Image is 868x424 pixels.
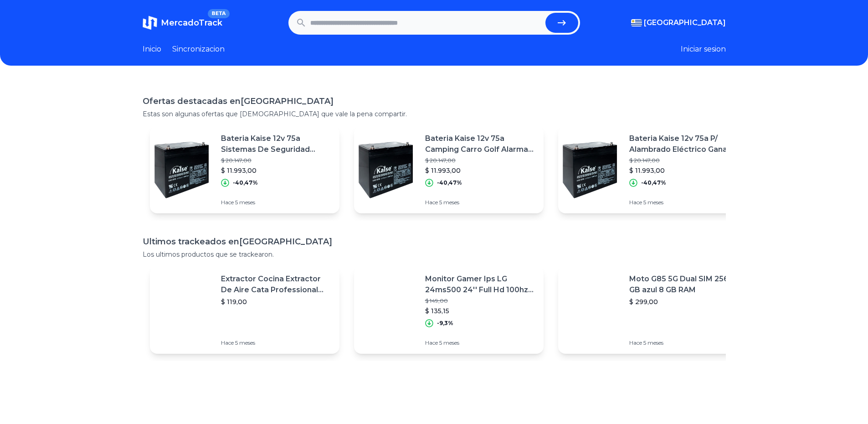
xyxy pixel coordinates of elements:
[221,133,332,155] p: Bateria Kaise 12v 75a Sistemas De Seguridad Hogar Y+ [PERSON_NAME]
[221,166,332,175] p: $ 11.993,00
[425,297,536,305] p: $ 149,00
[641,179,666,186] p: -40,47%
[629,157,740,164] p: $ 20.147,00
[629,133,740,155] p: Bateria Kaise 12v 75a P/ Alambrado Eléctrico Ganado Y+ [PERSON_NAME]
[150,266,339,354] a: Featured imageExtractor Cocina Extractor De Aire Cata Professional 500 Color Blanco$ 119,00Hace 5...
[221,339,332,346] p: Hace 5 meses
[629,339,740,346] p: Hace 5 meses
[221,274,332,295] p: Extractor Cocina Extractor De Aire Cata Professional 500 Color Blanco
[629,199,740,206] p: Hace 5 meses
[629,274,740,295] p: Moto G85 5G Dual SIM 256 GB azul 8 GB RAM
[558,266,748,354] a: Featured imageMoto G85 5G Dual SIM 256 GB azul 8 GB RAM$ 299,00Hace 5 meses
[172,44,225,55] a: Sincronizacion
[437,179,462,186] p: -40,47%
[354,278,418,342] img: Featured image
[425,306,536,315] p: $ 135,15
[143,16,222,30] a: MercadoTrackBETA
[558,126,748,213] a: Featured imageBateria Kaise 12v 75a P/ Alambrado Eléctrico Ganado Y+ [PERSON_NAME]$ 20.147,00$ 11...
[150,138,214,202] img: Featured image
[425,157,536,164] p: $ 20.147,00
[644,17,726,28] span: [GEOGRAPHIC_DATA]
[631,17,726,28] button: [GEOGRAPHIC_DATA]
[425,166,536,175] p: $ 11.993,00
[629,166,740,175] p: $ 11.993,00
[437,320,453,327] p: -9,3%
[150,278,214,342] img: Featured image
[143,44,161,55] a: Inicio
[150,126,339,213] a: Featured imageBateria Kaise 12v 75a Sistemas De Seguridad Hogar Y+ [PERSON_NAME]$ 20.147,00$ 11.9...
[143,109,726,119] p: Estas son algunas ofertas que [DEMOGRAPHIC_DATA] que vale la pena compartir.
[629,297,740,306] p: $ 299,00
[354,126,544,213] a: Featured imageBateria Kaise 12v 75a Camping Carro Golf Alarma Led Y+ [PERSON_NAME]$ 20.147,00$ 11...
[354,138,418,202] img: Featured image
[631,19,642,26] img: Uruguay
[161,18,222,28] span: MercadoTrack
[221,157,332,164] p: $ 20.147,00
[221,199,332,206] p: Hace 5 meses
[221,297,332,306] p: $ 119,00
[143,250,726,259] p: Los ultimos productos que se trackearon.
[425,133,536,155] p: Bateria Kaise 12v 75a Camping Carro Golf Alarma Led Y+ [PERSON_NAME]
[425,339,536,346] p: Hace 5 meses
[354,266,544,354] a: Featured imageMonitor Gamer Ips LG 24ms500 24'' Full Hd 100hz Action Sync$ 149,00$ 135,15-9,3%Hac...
[425,274,536,295] p: Monitor Gamer Ips LG 24ms500 24'' Full Hd 100hz Action Sync
[208,9,229,18] span: BETA
[233,179,258,186] p: -40,47%
[143,95,726,108] h1: Ofertas destacadas en [GEOGRAPHIC_DATA]
[143,235,726,248] h1: Ultimos trackeados en [GEOGRAPHIC_DATA]
[558,138,622,202] img: Featured image
[143,16,157,30] img: MercadoTrack
[425,199,536,206] p: Hace 5 meses
[681,44,726,55] button: Iniciar sesion
[558,278,622,342] img: Featured image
